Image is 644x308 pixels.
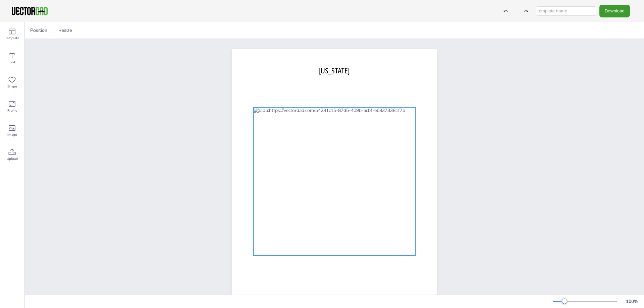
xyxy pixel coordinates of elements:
span: Position [29,27,49,34]
button: Resize [56,25,75,36]
span: Image [7,132,17,137]
span: Shape [7,84,17,89]
span: Frame [7,108,17,113]
span: Template [5,36,19,41]
span: Upload [7,156,18,162]
img: VectorDad-1.png [11,6,49,16]
div: 100 % [624,298,640,305]
p: [US_STATE] [245,66,424,76]
button: Download [599,5,630,17]
input: template name [536,6,596,16]
span: Text [9,60,15,65]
